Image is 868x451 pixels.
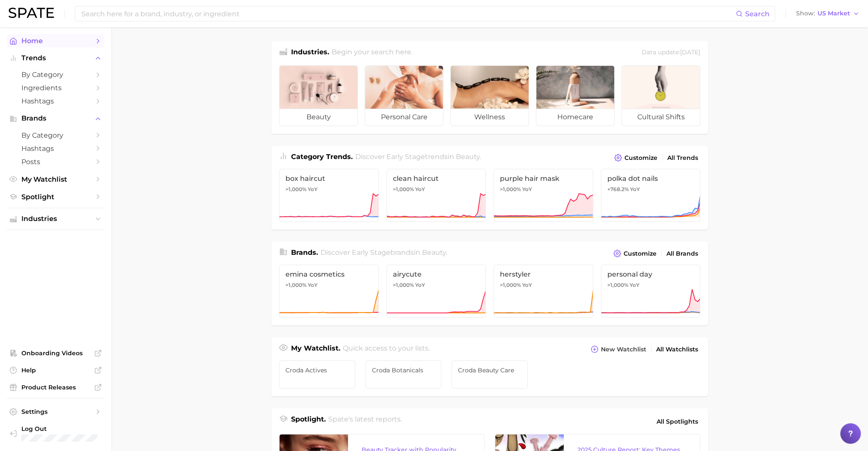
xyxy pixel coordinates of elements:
a: Spotlight [7,190,104,203]
a: Settings [7,405,104,418]
a: wellness [450,65,529,126]
a: Hashtags [7,94,104,108]
button: Brands [7,112,104,125]
a: All Brands [664,248,700,259]
span: Posts [21,158,90,166]
span: Discover Early Stage brands in . [321,248,447,256]
span: Hashtags [21,97,90,105]
span: My Watchlist [21,175,90,183]
span: Home [21,37,90,45]
span: Trends [21,54,90,62]
span: Ingredients [21,84,90,92]
span: beauty [456,153,480,161]
a: All Watchlists [654,344,700,355]
a: My Watchlist [7,173,104,186]
a: Product Releases [7,381,104,394]
a: Ingredients [7,81,104,94]
span: airycute [393,270,480,278]
span: >1,000% [500,186,521,192]
span: Brands [21,115,90,122]
span: by Category [21,131,90,139]
a: beauty [279,65,358,126]
div: Data update: [DATE] [642,47,700,59]
span: beauty [422,248,446,256]
h2: Spate's latest reports. [328,414,402,429]
a: Log out. Currently logged in with e-mail hannah.kohl@croda.com. [7,422,104,444]
span: Croda botanicals [372,367,435,374]
a: cultural shifts [621,65,700,126]
a: by Category [7,129,104,142]
a: homecare [536,65,615,126]
a: All Trends [665,152,700,164]
span: box haircut [285,174,372,183]
span: YoY [522,186,532,193]
a: Croda Beauty Care [452,360,528,389]
a: Onboarding Videos [7,347,104,360]
span: YoY [415,282,425,289]
h1: Spotlight. [291,414,326,429]
span: Discover Early Stage trends in . [355,153,481,161]
a: herstyler>1,000% YoY [493,265,593,318]
button: Customize [611,248,659,259]
a: Croda botanicals [366,360,442,389]
span: YoY [630,186,640,193]
span: YoY [522,282,532,289]
a: by Category [7,68,104,81]
h2: Begin your search here. [332,47,413,59]
span: Hashtags [21,144,90,153]
span: Product Releases [21,383,90,391]
span: US Market [817,11,850,16]
span: Spotlight [21,193,90,201]
span: Customize [624,154,657,162]
span: All Watchlists [656,346,698,353]
a: Help [7,364,104,377]
span: personal care [365,109,443,126]
img: SPATE [9,8,54,18]
span: purple hair mask [500,174,587,183]
span: >1,000% [500,282,521,288]
a: Home [7,34,104,47]
span: Brands . [291,248,318,256]
a: personal care [365,65,443,126]
span: emina cosmetics [285,270,372,278]
span: beauty [279,109,357,126]
button: New Watchlist [589,343,648,355]
span: >1,000% [285,186,306,192]
span: herstyler [500,270,587,278]
a: purple hair mask>1,000% YoY [493,169,593,222]
span: Log Out [21,425,98,433]
span: YoY [630,282,639,289]
span: YoY [308,282,318,289]
a: airycute>1,000% YoY [386,265,486,318]
span: >1,000% [607,282,628,288]
h1: My Watchlist. [291,343,340,355]
span: All Trends [667,154,698,162]
a: polka dot nails+768.2% YoY [601,169,701,222]
span: YoY [308,186,318,193]
span: polka dot nails [607,174,694,183]
span: YoY [415,186,425,193]
button: Customize [612,152,660,164]
span: wellness [451,109,529,126]
span: >1,000% [393,282,414,288]
span: Category Trends . [291,153,353,161]
h1: Industries. [291,47,329,59]
span: All Spotlights [657,416,698,427]
h2: Quick access to your lists. [343,343,430,355]
span: clean haircut [393,174,480,183]
a: Posts [7,155,104,168]
button: ShowUS Market [794,8,862,19]
span: Onboarding Videos [21,349,90,357]
span: All Brands [666,250,698,257]
button: Industries [7,212,104,225]
a: Hashtags [7,142,104,155]
span: >1,000% [393,186,414,192]
span: Croda Beauty Care [458,367,521,374]
span: Settings [21,408,90,416]
a: All Spotlights [654,414,700,429]
a: box haircut>1,000% YoY [279,169,379,222]
span: Industries [21,215,90,223]
a: emina cosmetics>1,000% YoY [279,265,379,318]
span: Search [745,10,770,18]
span: Croda Actives [285,367,349,374]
